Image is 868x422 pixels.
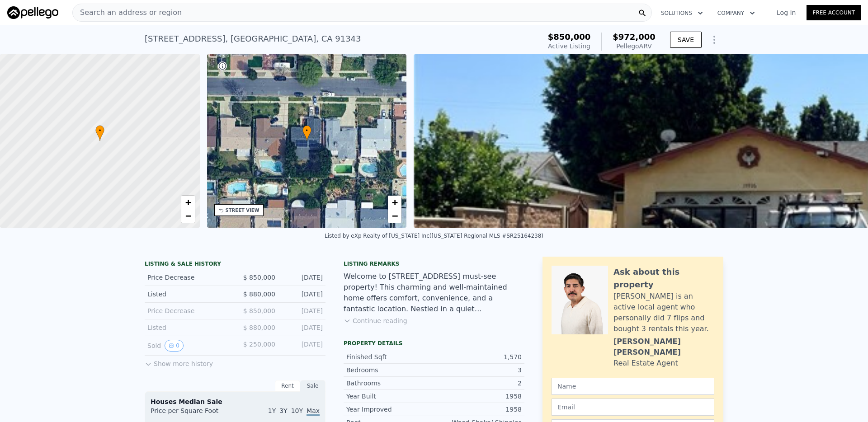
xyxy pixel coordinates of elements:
[434,352,522,361] div: 1,570
[7,6,58,19] img: Pellego
[344,260,524,267] div: Listing remarks
[95,127,104,135] span: •
[151,397,320,406] div: Houses Median Sale
[346,405,434,414] div: Year Improved
[434,392,522,401] div: 1958
[181,196,195,209] a: Zoom in
[147,273,228,282] div: Price Decrease
[279,407,287,414] span: 3Y
[291,407,303,414] span: 10Y
[388,196,401,209] a: Zoom in
[145,33,361,45] div: [STREET_ADDRESS] , [GEOGRAPHIC_DATA] , CA 91343
[147,290,228,299] div: Listed
[151,406,235,421] div: Price per Square Foot
[613,266,714,291] div: Ask about this property
[283,306,323,315] div: [DATE]
[243,307,275,314] span: $ 850,000
[145,356,213,368] button: Show more history
[613,291,714,334] div: [PERSON_NAME] is an active local agent who personally did 7 flips and bought 3 rentals this year.
[300,380,325,392] div: Sale
[392,197,398,208] span: +
[766,8,807,17] a: Log In
[807,5,861,20] a: Free Account
[283,273,323,282] div: [DATE]
[185,210,191,221] span: −
[325,233,543,239] div: Listed by eXp Realty of [US_STATE] Inc ([US_STATE] Regional MLS #SR25164238)
[147,340,228,352] div: Sold
[147,306,228,315] div: Price Decrease
[710,5,762,21] button: Company
[268,407,276,414] span: 1Y
[283,290,323,299] div: [DATE]
[344,340,524,347] div: Property details
[243,341,275,348] span: $ 250,000
[613,42,656,51] div: Pellego ARV
[613,32,656,42] span: $972,000
[434,366,522,375] div: 3
[344,271,524,314] div: Welcome to [STREET_ADDRESS] must-see property! This charming and well-maintained home offers comf...
[73,7,182,18] span: Search an address or region
[613,358,678,369] div: Real Estate Agent
[243,324,275,331] span: $ 880,000
[705,31,723,49] button: Show Options
[145,260,325,269] div: LISTING & SALE HISTORY
[275,380,300,392] div: Rent
[346,366,434,375] div: Bedrooms
[95,125,104,141] div: •
[548,32,591,42] span: $850,000
[307,407,320,416] span: Max
[147,323,228,332] div: Listed
[392,210,398,221] span: −
[302,125,311,141] div: •
[165,340,184,352] button: View historical data
[346,392,434,401] div: Year Built
[283,323,323,332] div: [DATE]
[654,5,710,21] button: Solutions
[613,336,714,358] div: [PERSON_NAME] [PERSON_NAME]
[548,42,590,50] span: Active Listing
[552,399,714,416] input: Email
[185,197,191,208] span: +
[388,209,401,223] a: Zoom out
[302,127,311,135] span: •
[344,316,407,325] button: Continue reading
[552,378,714,395] input: Name
[283,340,323,352] div: [DATE]
[243,274,275,281] span: $ 850,000
[434,405,522,414] div: 1958
[226,207,259,214] div: STREET VIEW
[181,209,195,223] a: Zoom out
[346,379,434,388] div: Bathrooms
[434,379,522,388] div: 2
[243,291,275,298] span: $ 880,000
[670,32,702,48] button: SAVE
[346,352,434,361] div: Finished Sqft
